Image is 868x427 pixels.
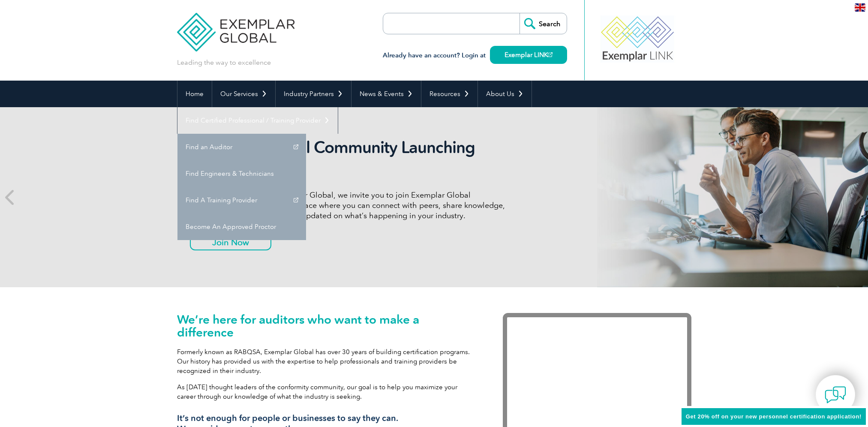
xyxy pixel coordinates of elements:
[686,413,862,420] span: Get 20% off on your new personnel certification application!
[520,13,567,34] input: Search
[421,81,478,107] a: Resources
[490,46,567,64] a: Exemplar LINK
[177,134,306,160] a: Find an Auditor
[212,81,275,107] a: Our Services
[177,213,306,240] a: Become An Approved Proctor
[177,107,338,134] a: Find Certified Professional / Training Provider
[276,81,351,107] a: Industry Partners
[177,58,271,67] p: Leading the way to excellence
[190,138,511,177] h2: Exemplar Global Community Launching Soon
[383,50,567,61] h3: Already have an account? Login at
[548,52,553,57] img: open_square.png
[177,160,306,187] a: Find Engineers & Technicians
[190,190,511,221] p: As a valued member of Exemplar Global, we invite you to join Exemplar Global Community—a fun, int...
[177,347,477,376] p: Formerly known as RABQSA, Exemplar Global has over 30 years of building certification programs. O...
[177,382,477,401] p: As [DATE] thought leaders of the conformity community, our goal is to help you maximize your care...
[825,384,846,406] img: contact-chat.png
[177,81,212,107] a: Home
[478,81,532,107] a: About Us
[190,234,271,250] a: Join Now
[855,3,865,12] img: en
[351,81,421,107] a: News & Events
[177,313,477,339] h1: We’re here for auditors who want to make a difference
[177,187,306,213] a: Find A Training Provider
